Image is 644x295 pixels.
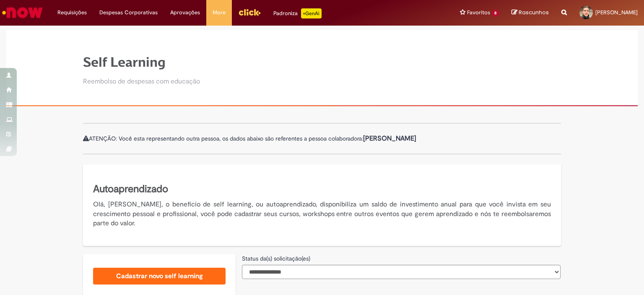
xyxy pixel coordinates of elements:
[83,55,200,70] h1: Self Learning
[57,8,87,17] span: Requisições
[595,9,638,16] span: [PERSON_NAME]
[93,182,551,196] h5: Autoaprendizado
[93,268,226,285] a: Cadastrar novo self learning
[1,4,44,21] img: ServiceNow
[83,78,200,86] h2: Reembolso de despesas com educação
[301,8,322,18] p: +GenAi
[242,254,310,263] label: Status da(s) solicitação(es)
[492,10,499,17] span: 8
[363,134,416,143] b: [PERSON_NAME]
[467,8,490,17] span: Favoritos
[170,8,200,17] span: Aprovações
[273,8,322,18] div: Padroniza
[213,8,226,17] span: More
[93,200,551,229] p: Olá, [PERSON_NAME], o benefício de self learning, ou autoaprendizado, disponibiliza um saldo de i...
[99,8,158,17] span: Despesas Corporativas
[512,9,549,17] a: Rascunhos
[238,6,261,18] img: click_logo_yellow_360x200.png
[519,8,549,16] span: Rascunhos
[83,123,561,154] div: ATENÇÃO: Você esta representando outra pessoa, os dados abaixo são referentes a pessoa colaboradora:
